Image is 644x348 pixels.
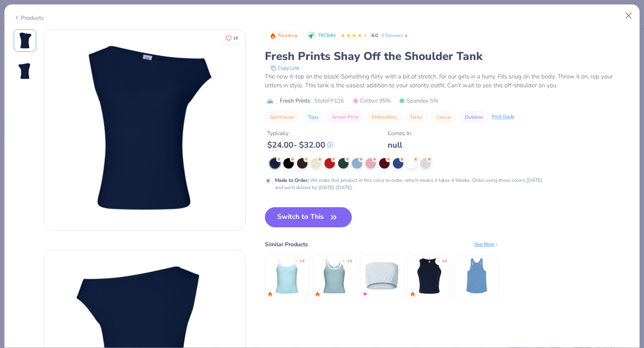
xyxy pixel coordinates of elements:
[475,241,499,248] div: See More
[621,8,636,23] button: Close
[275,177,309,183] strong: Made to Order :
[363,292,367,297] img: MostFav.gif
[233,36,238,40] span: 18
[314,97,344,105] span: Style FP116
[265,240,308,249] div: Similar Products
[15,62,35,81] img: Back
[327,111,363,123] button: Screen Print
[268,292,272,297] img: trending.gif
[266,31,302,41] button: Badge Button
[342,259,345,262] div: ★
[222,32,242,44] button: Like
[265,207,352,227] button: Switch to This
[14,14,44,22] div: Products
[315,257,353,295] img: Fresh Prints Sunset Blvd Ribbed Scoop Tank Top
[367,111,401,123] button: Embroidery
[388,129,411,138] div: Comes In
[318,32,336,39] span: 7K Clicks
[265,72,631,90] div: The new it-top on the block! Something flirty with a bit of stretch, for our girls in a hurry. Fi...
[363,257,401,295] img: Fresh Prints Terry Bandeau
[371,32,378,39] span: 4.0
[460,111,488,123] button: Outdoor
[270,33,276,39] img: Trending sort
[265,111,299,123] button: Sportswear
[410,292,415,297] img: trending.gif
[303,111,323,123] button: Tops
[399,97,438,105] span: Spandex 5%
[341,29,368,42] div: 4.0 Stars
[15,31,35,50] img: Front
[265,49,631,64] div: Fresh Prints Shay Off the Shoulder Tank
[267,140,333,150] div: $ 24.00 - $ 32.00
[381,32,409,39] a: 4 Reviews
[299,259,304,264] div: 4.8
[458,257,496,295] img: Los Angeles Apparel Tri Blend Racerback Tank 3.7oz
[315,292,320,297] img: trending.gif
[265,98,276,104] img: brand logo
[405,111,427,123] button: Tanks
[45,30,245,230] img: Front
[388,140,411,150] div: null
[353,97,391,105] span: Cotton 95%
[442,259,447,264] div: 4.8
[431,111,456,123] button: Casual
[275,177,548,191] div: We make this product in this color to order, which means it takes 4 Weeks. Order using these colo...
[278,33,297,38] span: Trending
[267,129,333,138] div: Typically
[280,97,310,105] span: Fresh Prints
[437,259,440,262] div: ★
[492,113,514,120] div: Print Guide
[410,257,448,295] img: Bella + Canvas Ladies' Micro Ribbed Racerback Tank
[295,259,298,262] div: ★
[268,64,302,72] button: copy to clipboard
[268,257,306,295] img: Fresh Prints Cali Camisole Top
[347,259,352,264] div: 4.8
